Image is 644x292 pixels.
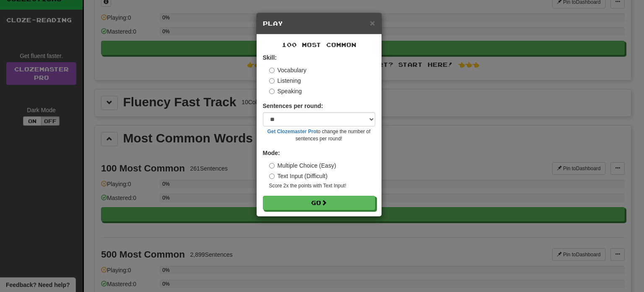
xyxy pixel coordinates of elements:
[263,150,280,156] strong: Mode:
[370,18,375,28] span: ×
[267,129,317,134] a: Get Clozemaster Pro
[269,78,275,84] input: Listening
[269,89,275,94] input: Speaking
[269,76,301,85] label: Listening
[269,174,275,179] input: Text Input (Difficult)
[269,68,275,73] input: Vocabulary
[370,18,375,27] button: Close
[269,66,306,74] label: Vocabulary
[269,172,328,180] label: Text Input (Difficult)
[263,128,375,142] small: to change the number of sentences per round!
[269,163,275,168] input: Multiple Choice (Easy)
[282,41,356,48] span: 100 Most Common
[269,182,375,189] small: Score 2x the points with Text Input !
[269,161,336,170] label: Multiple Choice (Easy)
[263,19,375,28] h5: Play
[263,196,375,210] button: Go
[263,102,323,110] label: Sentences per round:
[263,54,277,61] strong: Skill:
[269,87,302,95] label: Speaking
